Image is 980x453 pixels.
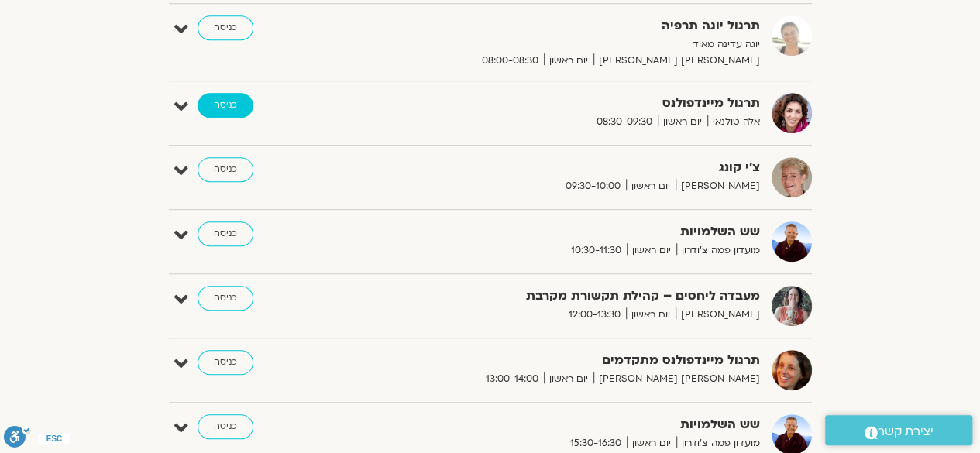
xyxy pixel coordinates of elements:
span: יום ראשון [627,242,676,259]
span: יום ראשון [544,53,593,69]
span: יום ראשון [626,178,676,194]
a: כניסה [198,93,253,118]
strong: תרגול מיינדפולנס [380,93,760,114]
span: 12:00-13:30 [563,307,626,323]
span: 15:30-16:30 [565,435,627,451]
span: [PERSON_NAME] [676,178,760,194]
span: 08:30-09:30 [591,114,658,130]
strong: צ'י קונג [380,157,760,178]
a: כניסה [198,15,253,40]
span: מועדון פמה צ'ודרון [676,242,760,259]
a: כניסה [198,157,253,182]
p: יוגה עדינה מאוד [380,36,760,53]
span: [PERSON_NAME] [676,307,760,323]
span: יום ראשון [658,114,707,130]
strong: תרגול יוגה תרפיה [380,15,760,36]
span: יום ראשון [544,371,593,387]
span: 08:00-08:30 [476,53,544,69]
a: כניסה [198,414,253,439]
a: כניסה [198,350,253,375]
span: [PERSON_NAME] [PERSON_NAME] [593,371,760,387]
span: אלה טולנאי [707,114,760,130]
span: מועדון פמה צ'ודרון [676,435,760,451]
span: [PERSON_NAME] [PERSON_NAME] [593,53,760,69]
a: כניסה [198,221,253,246]
strong: שש השלמויות [380,414,760,435]
span: 09:30-10:00 [560,178,626,194]
strong: תרגול מיינדפולנס מתקדמים [380,350,760,371]
strong: שש השלמויות [380,221,760,242]
a: כניסה [198,286,253,311]
span: יום ראשון [627,435,676,451]
span: 10:30-11:30 [566,242,627,259]
span: יום ראשון [626,307,676,323]
span: יצירת קשר [878,421,934,442]
a: יצירת קשר [825,415,972,445]
span: 13:00-14:00 [480,371,544,387]
strong: מעבדה ליחסים – קהילת תקשורת מקרבת [380,286,760,307]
